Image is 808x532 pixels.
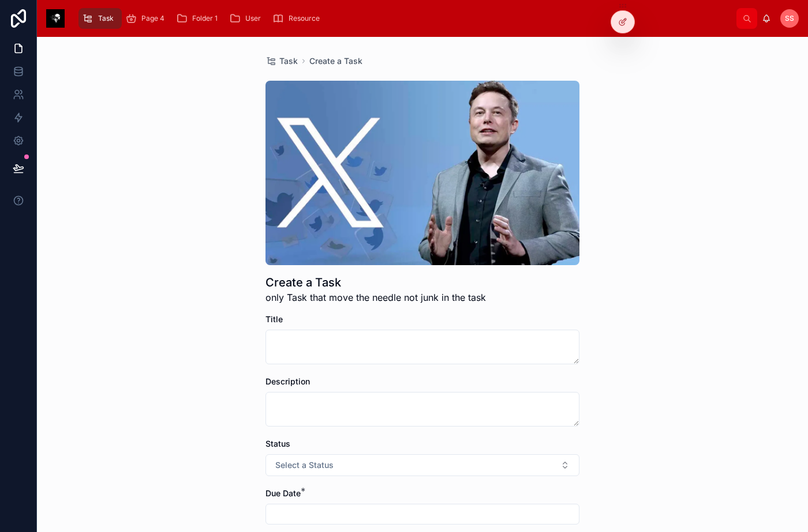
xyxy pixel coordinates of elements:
span: Due Date [265,488,301,498]
h1: Create a Task [265,274,486,290]
span: Task [279,55,298,67]
img: App logo [46,9,65,28]
a: Resource [269,8,328,29]
a: Task [78,8,122,29]
a: Task [265,55,298,67]
span: Ss [785,14,794,23]
a: Page 4 [122,8,173,29]
span: Task [98,14,114,23]
span: Page 4 [141,14,164,23]
span: Status [265,439,290,448]
span: Title [265,314,283,324]
span: only Task that move the needle not junk in the task [265,290,486,304]
span: Select a Status [275,459,334,471]
a: Create a Task [309,55,362,67]
a: User [226,8,269,29]
a: Folder 1 [173,8,226,29]
span: Description [265,376,310,386]
span: User [245,14,261,23]
div: scrollable content [74,6,736,31]
span: Folder 1 [192,14,218,23]
button: Select Button [265,454,579,476]
span: Resource [289,14,320,23]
